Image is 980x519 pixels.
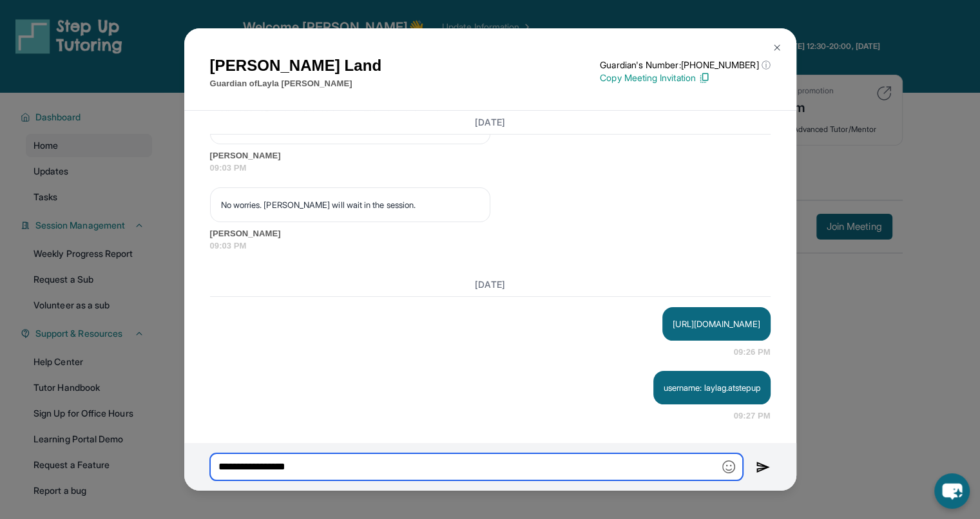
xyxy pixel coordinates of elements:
[600,71,770,84] p: Copy Meeting Invitation
[210,240,771,252] span: 09:03 PM
[761,59,770,71] span: ⓘ
[221,198,479,211] p: No worries. [PERSON_NAME] will wait in the session.
[698,72,710,84] img: Copy Icon
[722,460,735,473] img: Emoji
[210,77,382,90] p: Guardian of Layla [PERSON_NAME]
[756,460,771,475] img: Send icon
[210,162,771,175] span: 09:03 PM
[673,317,760,330] p: [URL][DOMAIN_NAME]
[664,381,760,394] p: username: laylag.atstepup
[210,54,382,77] h1: [PERSON_NAME] Land
[210,227,771,240] span: [PERSON_NAME]
[934,473,970,509] button: chat-button
[210,116,771,129] h3: [DATE]
[734,346,771,359] span: 09:26 PM
[772,42,782,53] img: Close Icon
[210,278,771,291] h3: [DATE]
[734,410,771,422] span: 09:27 PM
[600,59,770,71] p: Guardian's Number: [PHONE_NUMBER]
[210,149,771,162] span: [PERSON_NAME]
